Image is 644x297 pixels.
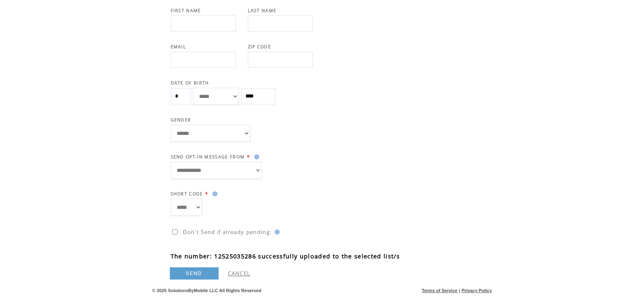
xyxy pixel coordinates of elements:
span: © 2025 SolutionsByMobile LLC All Rights Reserved [152,288,262,293]
span: FIRST NAME [171,8,201,13]
span: ZIP CODE [248,44,271,50]
a: Privacy Policy [462,288,492,293]
span: GENDER [171,117,191,123]
span: The number: 12525035286 successfully uploaded to the selected list/s [169,250,488,262]
span: LAST NAME [248,8,277,13]
img: help.gif [210,191,217,196]
a: SEND [170,267,219,280]
span: | [459,288,460,293]
span: DATE OF BIRTH [171,80,209,86]
span: SHORT CODE [171,191,203,197]
a: Terms of Service [422,288,458,293]
span: Don't Send if already pending: [183,228,272,236]
a: CANCEL [228,270,251,277]
img: help.gif [272,230,280,234]
img: help.gif [252,154,259,159]
span: SEND OPT-IN MESSAGE FROM [171,154,245,160]
span: EMAIL [171,44,186,50]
